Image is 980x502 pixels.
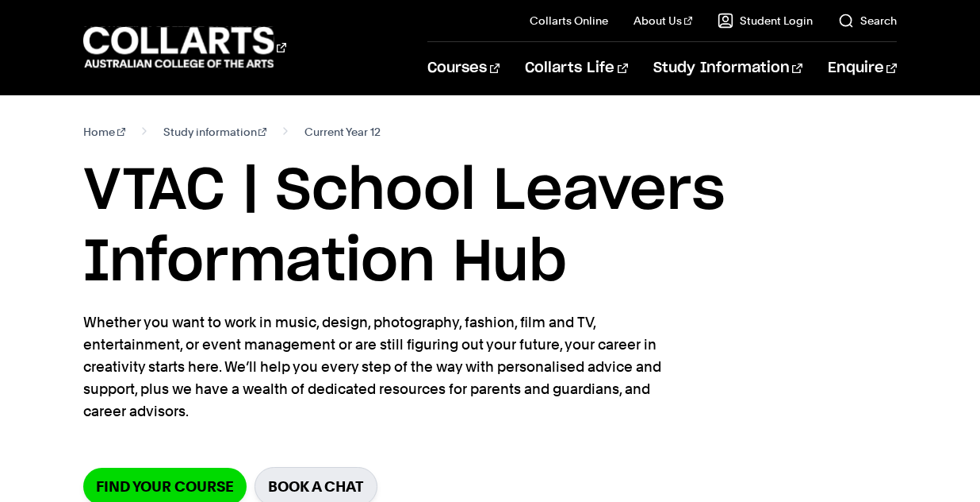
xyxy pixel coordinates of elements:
[427,42,500,95] a: Courses
[828,42,897,95] a: Enquire
[163,121,267,143] a: Study information
[83,311,662,423] p: Whether you want to work in music, design, photography, fashion, film and TV, entertainment, or e...
[634,13,692,29] a: About Us
[525,42,627,95] a: Collarts Life
[83,121,125,143] a: Home
[304,121,381,143] span: Current Year 12
[83,156,897,299] h1: VTAC | School Leavers Information Hub
[83,25,286,70] div: Go to homepage
[530,13,608,29] a: Collarts Online
[838,13,897,29] a: Search
[653,42,802,95] a: Study Information
[718,13,813,29] a: Student Login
